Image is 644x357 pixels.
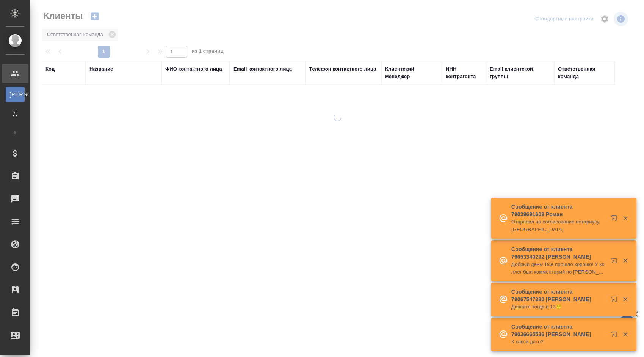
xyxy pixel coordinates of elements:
button: Закрыть [617,331,633,338]
p: Сообщение от клиента 79039691609 Роман [511,203,606,218]
span: Д [9,110,21,117]
div: Название [89,65,113,73]
button: Закрыть [617,257,633,264]
p: Сообщение от клиента 79653340292 [PERSON_NAME] [511,245,606,261]
button: Закрыть [617,215,633,222]
div: Email клиентской группы [490,65,550,80]
p: Добрый день! Все прошло хорошо! У коллег был комментарий по [PERSON_NAME], что она говорила тихо,... [511,261,606,276]
div: Email контактного лица [233,65,292,73]
p: Сообщение от клиента 79036665536 [PERSON_NAME] [511,323,606,338]
div: Телефон контактного лица [309,65,376,73]
button: Открыть в новой вкладке [606,292,625,310]
button: Открыть в новой вкладке [606,327,625,345]
a: Т [6,125,25,140]
div: Ответственная команда [558,65,611,80]
div: ИНН контрагента [446,65,482,80]
button: Открыть в новой вкладке [606,211,625,229]
div: Клиентский менеджер [385,65,438,80]
span: [PERSON_NAME] [9,91,21,98]
button: Открыть в новой вкладке [606,253,625,271]
div: Код [45,65,55,73]
a: [PERSON_NAME] [6,87,25,102]
p: Отправил на согласование нотариусу. [GEOGRAPHIC_DATA] [511,218,606,233]
div: ФИО контактного лица [165,65,222,73]
p: К какой дате? [511,338,606,346]
p: Сообщение от клиента 79067547380 [PERSON_NAME] [511,288,606,303]
span: Т [9,129,21,136]
a: Д [6,106,25,121]
p: Давайте тогда в 13😌 [511,303,606,311]
button: Закрыть [617,296,633,303]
